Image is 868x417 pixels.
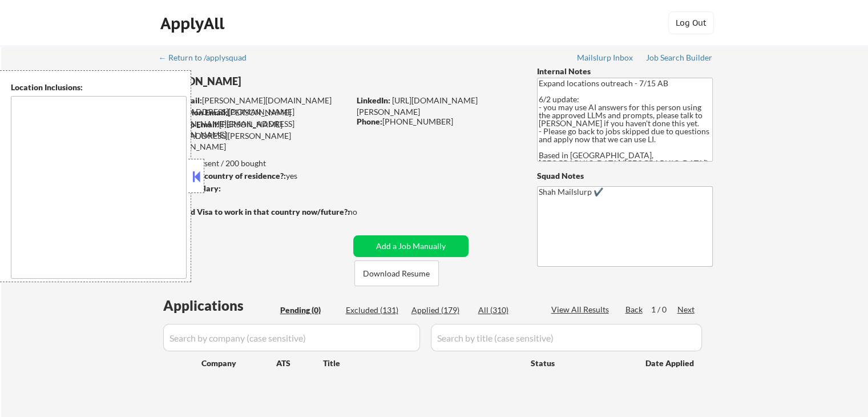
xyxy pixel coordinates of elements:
div: Status [531,352,629,373]
div: View All Results [551,304,612,315]
div: [PERSON_NAME] [160,74,394,89]
div: Pending (0) [280,304,337,316]
div: ← Return to /applysquad [159,54,257,62]
div: Excluded (131) [346,304,403,316]
div: Date Applied [645,358,696,369]
input: Search by company (case sensitive) [163,324,420,351]
input: Search by title (case sensitive) [431,324,702,351]
div: 179 sent / 200 bought [159,158,349,169]
a: ← Return to /applysquad [159,53,257,65]
div: yes [159,170,346,182]
div: All (310) [478,304,535,316]
div: ATS [276,358,323,369]
div: Mailslurp Inbox [577,54,634,62]
div: ApplyAll [160,14,228,33]
a: [URL][DOMAIN_NAME][PERSON_NAME] [357,95,478,117]
div: Back [625,304,644,315]
div: [PERSON_NAME][EMAIL_ADDRESS][PERSON_NAME][DOMAIN_NAME] [160,119,349,153]
div: Job Search Builder [646,54,713,62]
div: Applied (179) [411,304,469,316]
div: Location Inclusions: [11,82,187,93]
div: [PERSON_NAME][DOMAIN_NAME][EMAIL_ADDRESS][DOMAIN_NAME] [160,107,349,141]
strong: Can work in country of residence?: [159,171,286,181]
div: Title [323,358,520,369]
strong: Phone: [357,117,382,126]
strong: LinkedIn: [357,95,390,105]
div: Company [201,358,276,369]
button: Add a Job Manually [353,235,469,257]
div: Next [677,304,696,315]
div: 1 / 0 [651,304,677,315]
div: [PERSON_NAME][DOMAIN_NAME][EMAIL_ADDRESS][DOMAIN_NAME] [160,95,349,117]
div: [PHONE_NUMBER] [357,116,518,127]
button: Log Out [668,11,714,34]
div: Internal Notes [537,66,713,77]
div: Squad Notes [537,170,713,182]
strong: Will need Visa to work in that country now/future?: [160,207,350,216]
button: Download Resume [354,260,439,286]
div: Applications [163,299,276,312]
div: no [348,206,381,218]
a: Mailslurp Inbox [577,53,634,65]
